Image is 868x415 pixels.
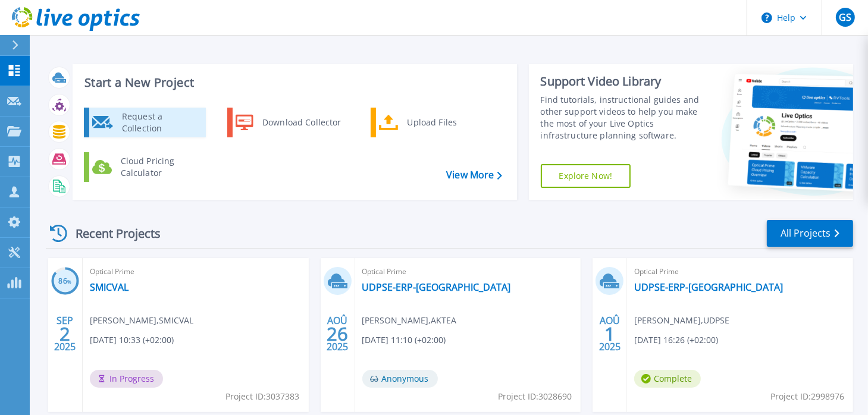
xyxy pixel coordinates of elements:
span: Project ID: 2998976 [770,390,844,403]
div: AOÛ 2025 [598,312,621,356]
span: 2 [59,329,70,339]
a: View More [446,169,502,181]
span: Project ID: 3037383 [226,390,300,403]
span: GS [839,12,851,22]
span: [PERSON_NAME] , UDPSE [634,314,729,327]
div: Upload Files [402,111,490,134]
span: Complete [634,370,701,388]
span: Optical Prime [362,265,574,278]
a: SMICVAL [90,281,129,293]
a: Cloud Pricing Calculator [84,152,206,182]
div: Recent Projects [46,219,177,248]
a: Download Collector [227,108,349,137]
a: All Projects [767,220,853,247]
div: SEP 2025 [54,312,76,356]
span: [DATE] 10:33 (+02:00) [90,334,174,347]
span: Optical Prime [634,265,846,278]
span: [PERSON_NAME] , SMICVAL [90,314,193,327]
span: [DATE] 11:10 (+02:00) [362,334,446,347]
a: Request a Collection [84,108,206,137]
span: 1 [604,329,615,339]
div: Support Video Library [541,74,703,89]
a: UDPSE-ERP-[GEOGRAPHIC_DATA] [362,281,511,293]
div: Cloud Pricing Calculator [115,155,203,179]
div: AOÛ 2025 [326,312,349,356]
span: Anonymous [362,370,438,388]
span: [DATE] 16:26 (+02:00) [634,334,718,347]
a: Explore Now! [541,164,631,188]
span: % [67,278,71,285]
span: In Progress [90,370,163,388]
div: Find tutorials, instructional guides and other support videos to help you make the most of your L... [541,94,703,142]
h3: 86 [51,275,79,288]
h3: Start a New Project [84,76,502,89]
span: 26 [327,329,348,339]
a: UDPSE-ERP-[GEOGRAPHIC_DATA] [634,281,783,293]
a: Upload Files [371,108,493,137]
div: Request a Collection [116,111,203,134]
span: Optical Prime [90,265,302,278]
div: Download Collector [256,111,346,134]
span: Project ID: 3028690 [498,390,572,403]
span: [PERSON_NAME] , AKTEA [362,314,457,327]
